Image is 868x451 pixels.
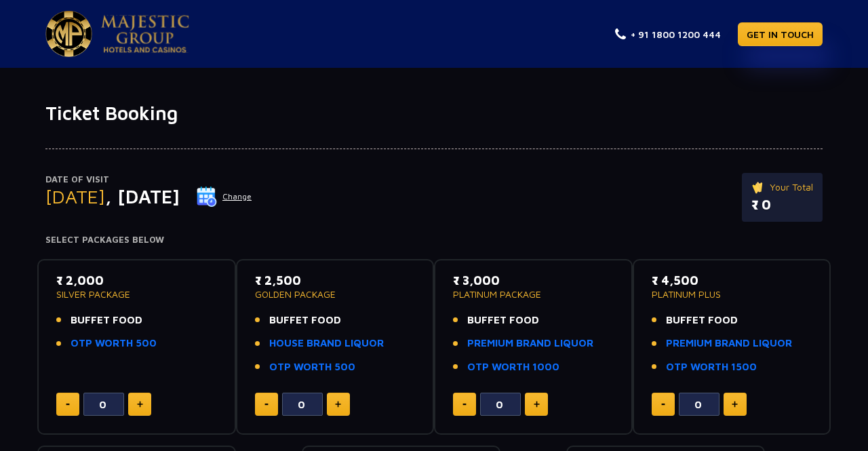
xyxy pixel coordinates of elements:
[137,401,143,408] img: plus
[101,15,189,53] img: Majestic Pride
[105,185,180,208] span: , [DATE]
[45,185,105,208] span: [DATE]
[453,271,614,290] p: ₹ 3,000
[467,336,593,351] a: PREMIUM BRAND LIQUOR
[661,404,665,406] img: minus
[666,336,792,351] a: PREMIUM BRAND LIQUOR
[269,313,341,328] span: BUFFET FOOD
[467,313,539,328] span: BUFFET FOOD
[71,336,157,351] a: OTP WORTH 500
[264,404,269,406] img: minus
[335,401,341,408] img: plus
[534,401,540,408] img: plus
[269,336,384,351] a: HOUSE BRAND LIQUOR
[56,290,217,299] p: SILVER PACKAGE
[66,404,70,406] img: minus
[453,290,614,299] p: PLATINUM PACKAGE
[45,235,823,246] h4: Select Packages Below
[666,359,757,375] a: OTP WORTH 1500
[751,180,813,195] p: Your Total
[269,359,355,375] a: OTP WORTH 500
[196,186,252,208] button: Change
[255,290,416,299] p: GOLDEN PACKAGE
[467,359,559,375] a: OTP WORTH 1000
[71,313,142,328] span: BUFFET FOOD
[738,22,823,46] a: GET IN TOUCH
[462,404,467,406] img: minus
[652,290,812,299] p: PLATINUM PLUS
[615,27,721,41] a: + 91 1800 1200 444
[666,313,738,328] span: BUFFET FOOD
[751,195,813,215] p: ₹ 0
[45,11,92,57] img: Majestic Pride
[56,271,217,290] p: ₹ 2,000
[45,173,252,187] p: Date of Visit
[732,401,738,408] img: plus
[45,102,823,125] h1: Ticket Booking
[652,271,812,290] p: ₹ 4,500
[255,271,416,290] p: ₹ 2,500
[751,180,766,195] img: ticket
